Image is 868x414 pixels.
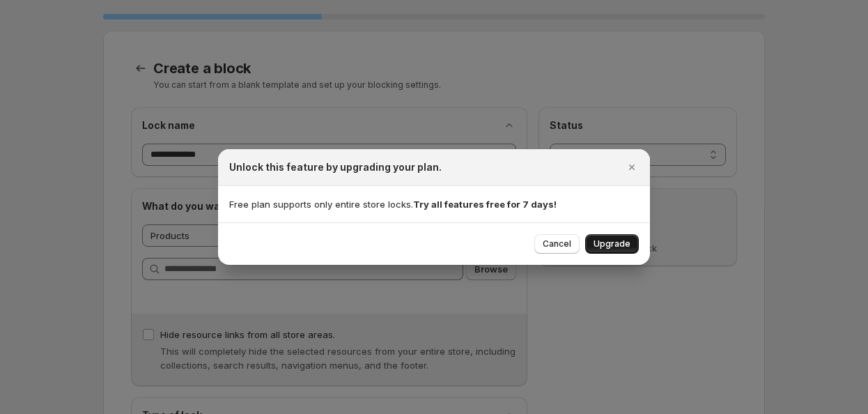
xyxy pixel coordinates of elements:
[585,234,639,254] button: Upgrade
[229,160,442,174] h2: Unlock this feature by upgrading your plan.
[413,199,557,210] strong: Try all features free for 7 days!
[229,197,639,211] p: Free plan supports only entire store locks.
[594,238,630,250] span: Upgrade
[534,234,580,254] button: Cancel
[622,158,642,177] button: Close
[543,238,571,250] span: Cancel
